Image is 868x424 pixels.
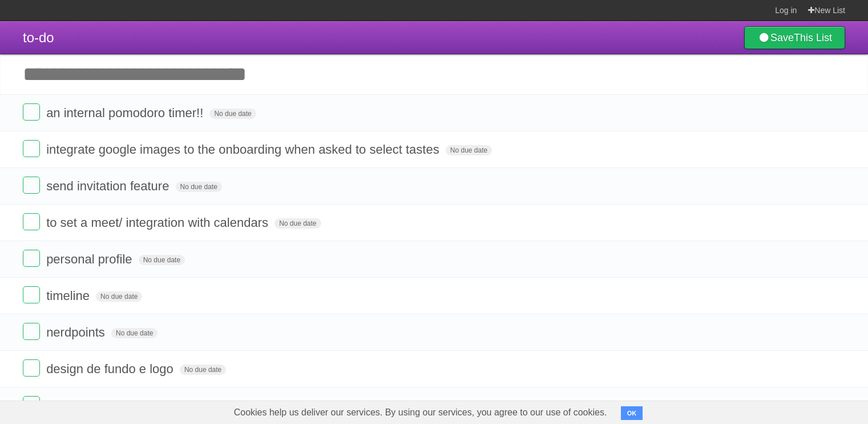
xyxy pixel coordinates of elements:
span: design de fundo e logo [46,362,176,376]
label: Done [23,286,40,303]
span: No due date [180,365,226,375]
span: Cookies help us deliver our services. By using our services, you agree to our use of cookies. [223,401,619,424]
label: Done [23,103,40,121]
span: integrate google images to the onboarding when asked to select tastes [46,142,442,157]
span: No due date [446,145,492,155]
span: No due date [209,109,256,119]
label: Done [23,359,40,377]
label: Done [23,396,40,413]
span: nerdpoints [46,325,108,339]
button: OK [621,406,643,420]
label: Done [23,323,40,340]
label: Done [23,250,40,267]
label: Done [23,140,40,157]
span: to set a meet/ integration with calendars [46,215,271,230]
span: No due date [274,218,321,229]
span: to-do [23,30,54,45]
span: timeline [46,289,92,303]
span: personal profile [46,252,135,266]
span: send invitation feature [46,179,172,193]
span: criar os CRUDS para as features que mexem no banco [46,398,357,413]
a: SaveThis List [744,26,845,49]
span: No due date [139,255,185,265]
span: an internal pomodoro timer!! [46,106,206,120]
label: Done [23,177,40,194]
span: No due date [96,291,142,302]
label: Done [23,213,40,230]
b: This List [794,32,832,43]
span: No due date [111,328,158,338]
span: No due date [176,182,222,192]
